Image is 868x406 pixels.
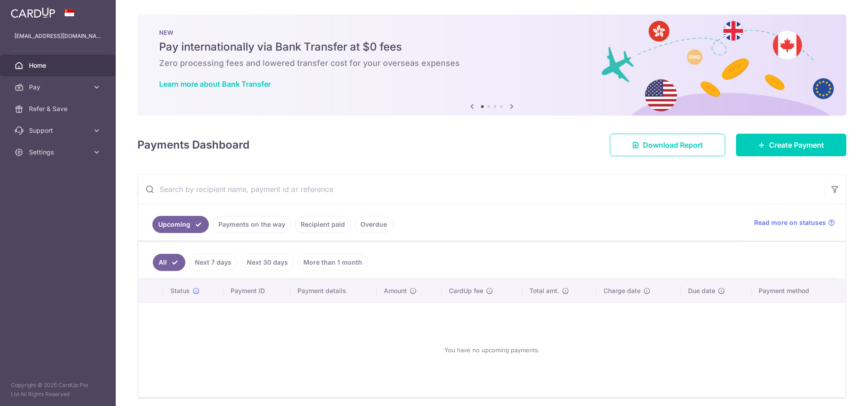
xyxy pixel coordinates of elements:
h5: Pay internationally via Bank Transfer at $0 fees [159,40,825,54]
span: Read more on statuses [754,218,826,227]
span: Amount [384,286,407,295]
span: Due date [688,286,715,295]
span: Download Report [643,140,703,150]
a: All [153,254,185,271]
th: Payment method [751,279,845,303]
img: Bank transfer banner [137,14,846,116]
a: Overdue [354,216,393,233]
a: Next 7 days [189,254,237,271]
img: CardUp [11,7,55,18]
a: Read more on statuses [754,218,835,227]
span: Support [29,126,89,135]
h6: Zero processing fees and lowered transfer cost for your overseas expenses [159,58,825,69]
span: Total amt. [529,286,559,295]
span: Charge date [604,286,641,295]
a: Upcoming [152,216,209,233]
span: Status [170,286,190,295]
span: Create Payment [769,140,824,150]
a: More than 1 month [297,254,368,271]
a: Learn more about Bank Transfer [159,79,271,89]
a: Create Payment [736,134,846,156]
span: Pay [29,83,89,92]
th: Payment details [290,279,377,303]
h4: Payments Dashboard [137,137,250,153]
span: Refer & Save [29,104,89,113]
p: NEW [159,29,825,36]
a: Payments on the way [212,216,291,233]
div: You have no upcoming payments. [149,310,835,390]
th: Payment ID [223,279,290,303]
a: Recipient paid [295,216,351,233]
span: CardUp fee [449,286,483,295]
p: [EMAIL_ADDRESS][DOMAIN_NAME] [14,32,101,41]
span: Home [29,61,89,70]
a: Download Report [610,134,725,156]
span: Settings [29,148,89,157]
a: Next 30 days [241,254,294,271]
input: Search by recipient name, payment id or reference [138,175,824,204]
